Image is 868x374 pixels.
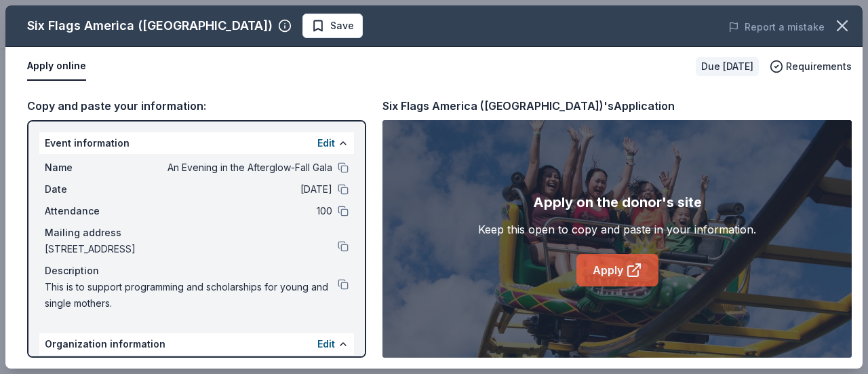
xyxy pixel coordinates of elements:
[786,58,852,75] span: Requirements
[45,279,338,312] span: This is to support programming and scholarships for young and single mothers.
[770,58,852,75] button: Requirements
[302,14,363,38] button: Save
[317,336,335,352] button: Edit
[27,97,366,115] div: Copy and paste your information:
[136,181,332,198] span: [DATE]
[27,15,273,37] div: Six Flags America ([GEOGRAPHIC_DATA])
[478,221,756,238] div: Keep this open to copy and paste in your information.
[136,160,332,176] span: An Evening in the Afterglow-Fall Gala
[728,19,825,35] button: Report a mistake
[317,135,335,151] button: Edit
[330,18,354,34] span: Save
[382,97,675,115] div: Six Flags America ([GEOGRAPHIC_DATA])'s Application
[696,57,759,76] div: Due [DATE]
[45,263,349,279] div: Description
[45,181,136,198] span: Date
[45,160,136,176] span: Name
[39,333,354,355] div: Organization information
[533,191,702,213] div: Apply on the donor's site
[45,225,349,241] div: Mailing address
[576,254,658,286] a: Apply
[45,241,338,257] span: [STREET_ADDRESS]
[45,203,136,219] span: Attendance
[27,52,86,81] button: Apply online
[136,203,332,219] span: 100
[39,132,354,154] div: Event information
